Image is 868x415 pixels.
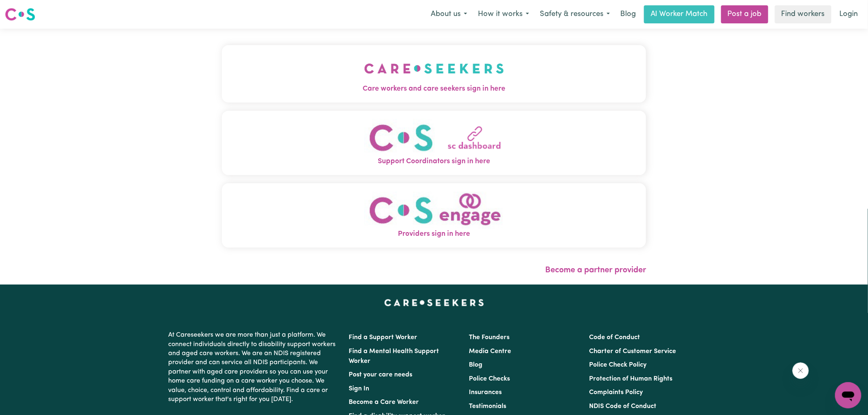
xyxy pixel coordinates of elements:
a: Careseekers home page [384,299,484,306]
span: Providers sign in here [222,229,646,239]
a: Police Check Policy [589,362,647,368]
iframe: Button to launch messaging window [835,382,861,408]
button: Support Coordinators sign in here [222,111,646,175]
a: Post your care needs [349,372,412,378]
img: Careseekers logo [5,7,35,22]
p: At Careseekers we are more than just a platform. We connect individuals directly to disability su... [168,327,339,407]
button: Safety & resources [535,6,615,23]
a: Find workers [775,5,831,23]
a: AI Worker Match [644,5,715,23]
a: Blog [615,5,641,23]
button: How it works [473,6,535,23]
span: Support Coordinators sign in here [222,156,646,167]
a: Media Centre [469,348,511,355]
a: Careseekers logo [5,5,35,24]
button: Providers sign in here [222,183,646,248]
button: About us [425,6,473,23]
iframe: Close message [793,363,809,379]
a: Insurances [469,389,502,396]
a: Login [835,5,863,23]
a: Become a Care Worker [349,399,419,406]
a: Police Checks [469,376,510,382]
span: Need any help? [5,6,50,12]
a: Post a job [721,5,768,23]
a: Protection of Human Rights [589,376,673,382]
button: Care workers and care seekers sign in here [222,45,646,103]
a: The Founders [469,334,509,341]
a: Code of Conduct [589,334,640,341]
a: Find a Support Worker [349,334,417,341]
a: Find a Mental Health Support Worker [349,348,439,365]
a: Blog [469,362,482,368]
a: Become a partner provider [545,266,646,274]
a: Complaints Policy [589,389,643,396]
a: Sign In [349,385,369,392]
a: Charter of Customer Service [589,348,676,355]
span: Care workers and care seekers sign in here [222,84,646,94]
a: NDIS Code of Conduct [589,403,657,410]
a: Testimonials [469,403,506,410]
